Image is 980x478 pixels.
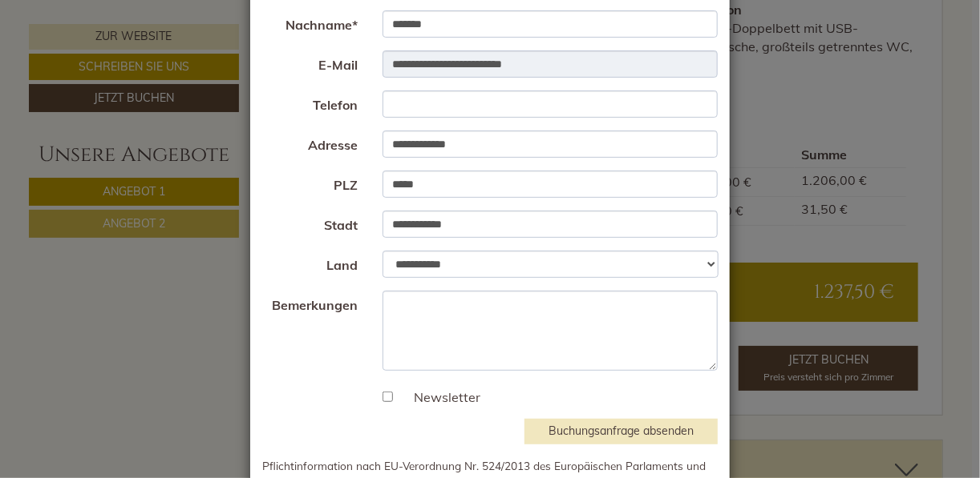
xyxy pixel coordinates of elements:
[524,419,718,444] button: Buchungsanfrage absenden
[250,90,371,114] label: Telefon
[250,171,371,195] label: PLZ
[250,251,371,275] label: Land
[399,388,481,407] label: Newsletter
[250,211,371,235] label: Stadt
[250,50,371,74] label: E-Mail
[250,291,371,315] label: Bemerkungen
[250,10,371,34] label: Nachname*
[250,131,371,155] label: Adresse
